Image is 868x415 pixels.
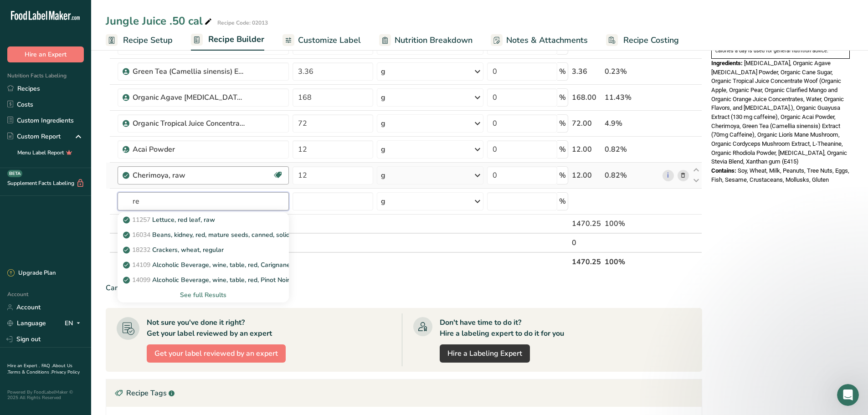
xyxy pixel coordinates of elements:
[106,379,702,407] div: Recipe Tags
[381,66,385,77] div: g
[381,170,385,181] div: g
[381,144,385,155] div: g
[381,118,385,129] div: g
[133,66,247,77] div: Green Tea (Camellia sinensis) Extract
[572,66,601,77] div: 3.36
[572,118,601,129] div: 72.00
[572,92,601,103] div: 168.00
[605,144,659,155] div: 0.82%
[133,118,247,129] div: Organic Tropical Juice Concentrate Woof
[606,30,679,51] a: Recipe Costing
[605,118,659,129] div: 4.9%
[440,317,564,339] div: Don't have time to do it? Hire a labeling expert to do it for you
[217,19,268,27] div: Recipe Code: 02013
[605,218,659,229] div: 100%
[623,34,679,46] span: Recipe Costing
[133,144,247,155] div: Acai Powder
[118,242,289,257] a: 18232Crackers, wheat, regular
[282,30,361,51] a: Customize Label
[133,170,247,181] div: Cherimoya, raw
[125,215,215,225] p: Lettuce, red leaf, raw
[381,196,385,207] div: g
[570,252,603,271] th: 1470.25
[133,92,247,103] div: Organic Agave [MEDICAL_DATA] Powder
[118,192,289,210] input: Add Ingredient
[154,348,278,359] span: Get your label reviewed by an expert
[132,261,150,269] span: 14109
[7,170,22,177] div: BETA
[837,384,859,406] iframe: Intercom live chat
[711,60,847,165] span: [MEDICAL_DATA], Organic Agave [MEDICAL_DATA] Powder, Organic Cane Sugar, Organic Tropical Juice C...
[711,167,849,183] span: Soy, Wheat, Milk, Peanuts, Tree Nuts, Eggs, Fish, Sesame, Crustaceans, Mollusks, Gluten
[572,144,601,155] div: 12.00
[7,363,40,369] a: Hire an Expert .
[572,237,601,248] div: 0
[208,33,264,46] span: Recipe Builder
[7,363,72,375] a: About Us .
[132,246,150,254] span: 18232
[125,275,289,285] p: Alcoholic Beverage, wine, table, red, Pinot Noir
[298,34,361,46] span: Customize Label
[7,46,84,62] button: Hire an Expert
[605,66,659,77] div: 0.23%
[395,34,473,46] span: Nutrition Breakdown
[379,30,473,51] a: Nutrition Breakdown
[106,13,214,29] div: Jungle Juice .50 cal
[118,272,289,287] a: 14099Alcoholic Beverage, wine, table, red, Pinot Noir
[506,34,588,46] span: Notes & Attachments
[118,212,289,227] a: 11257Lettuce, red leaf, raw
[7,132,61,141] div: Custom Report
[106,30,173,51] a: Recipe Setup
[440,344,530,363] a: Hire a Labeling Expert
[125,290,282,300] div: See full Results
[106,282,702,293] div: Can't find your ingredient?
[65,318,84,329] div: EN
[7,389,84,400] div: Powered By FoodLabelMaker © 2025 All Rights Reserved
[711,60,743,67] span: Ingredients:
[572,218,601,229] div: 1470.25
[147,344,286,363] button: Get your label reviewed by an expert
[118,227,289,242] a: 16034Beans, kidney, red, mature seeds, canned, solids and liquids
[125,245,224,255] p: Crackers, wheat, regular
[132,215,150,224] span: 11257
[8,369,51,375] a: Terms & Conditions .
[603,252,661,271] th: 100%
[147,317,272,339] div: Not sure you've done it right? Get your label reviewed by an expert
[491,30,588,51] a: Notes & Attachments
[118,287,289,302] div: See full Results
[125,260,290,270] p: Alcoholic Beverage, wine, table, red, Carignane
[132,276,150,284] span: 14099
[381,92,385,103] div: g
[123,34,173,46] span: Recipe Setup
[116,252,570,271] th: Net Totals
[7,269,56,278] div: Upgrade Plan
[605,92,659,103] div: 11.43%
[191,29,264,51] a: Recipe Builder
[51,369,80,375] a: Privacy Policy
[663,170,674,181] a: i
[132,231,150,239] span: 16034
[7,315,46,331] a: Language
[118,257,289,272] a: 14109Alcoholic Beverage, wine, table, red, Carignane
[41,363,52,369] a: FAQ .
[572,170,601,181] div: 12.00
[125,230,326,240] p: Beans, kidney, red, mature seeds, canned, solids and liquids
[605,170,659,181] div: 0.82%
[711,167,736,174] span: Contains:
